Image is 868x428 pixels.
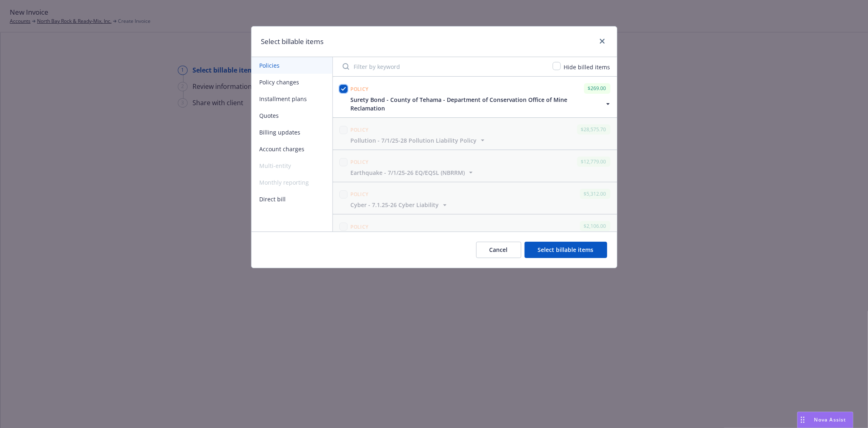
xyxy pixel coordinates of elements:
button: Billing updates [251,124,332,141]
button: Nova Assist [797,412,853,428]
div: $2,106.00 [580,221,610,231]
button: Policies [251,57,332,74]
span: Hide billed items [564,63,610,71]
span: Policy [351,191,369,198]
span: Policy [351,223,369,230]
span: Policy$2,106.00 [333,214,617,246]
button: Cancel [476,242,521,258]
div: $28,575.70 [577,124,610,135]
span: Surety Bond - County of Tehama - Department of Conservation Office of Mine Reclamation [351,95,602,113]
button: Policy changes [251,74,332,90]
span: Earthquake - 7/1/25-26 EQ/EQSL (NBRRM) [351,168,465,177]
span: Monthly reporting [251,174,332,191]
div: $12,779.00 [577,157,610,167]
h1: Select billable items [261,36,324,47]
div: Drag to move [798,412,808,428]
button: Installment plans [251,90,332,107]
span: Nova Assist [814,416,846,423]
div: $5,312.00 [580,189,610,199]
span: Policy$12,779.00Earthquake - 7/1/25-26 EQ/EQSL (NBRRM) [333,150,617,182]
input: Filter by keyword [338,58,548,75]
span: Pollution - 7/1/25-28 Pollution Liability Policy [351,136,477,145]
span: Policy [351,86,369,93]
button: Earthquake - 7/1/25-26 EQ/EQSL (NBRRM) [351,168,475,177]
span: Policy [351,126,369,133]
button: Quotes [251,107,332,124]
button: Pollution - 7/1/25-28 Pollution Liability Policy [351,136,487,145]
button: Select billable items [525,242,607,258]
button: Surety Bond - County of Tehama - Department of Conservation Office of Mine Reclamation [351,95,612,113]
span: Multi-entity [251,157,332,174]
span: Policy$5,312.00Cyber - 7.1.25-26 Cyber Liability [333,182,617,214]
span: Policy [351,159,369,165]
div: $269.00 [584,83,610,93]
button: Direct bill [251,191,332,207]
a: close [597,36,607,46]
button: Account charges [251,141,332,157]
button: Cyber - 7.1.25-26 Cyber Liability [351,201,449,209]
span: Policy$28,575.70Pollution - 7/1/25-28 Pollution Liability Policy [333,118,617,150]
span: Cyber - 7.1.25-26 Cyber Liability [351,201,439,209]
